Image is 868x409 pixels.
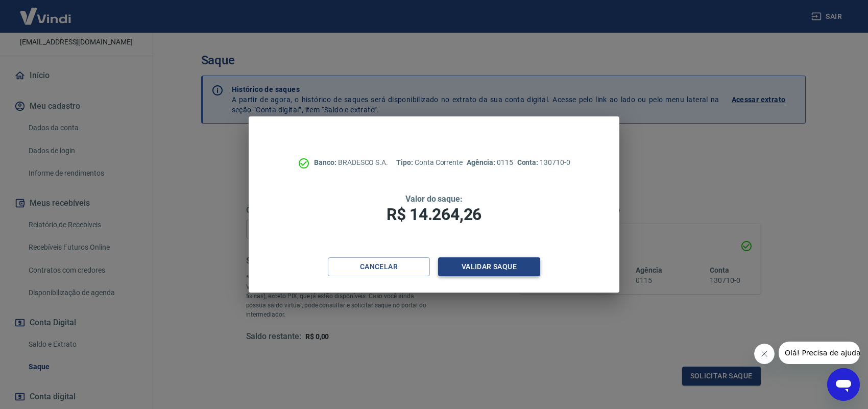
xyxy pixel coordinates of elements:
[405,194,463,204] span: Valor do saque:
[396,157,463,168] p: Conta Corrente
[517,158,540,166] span: Conta:
[387,205,481,224] span: R$ 14.264,26
[314,158,338,166] span: Banco:
[438,257,540,276] button: Validar saque
[328,257,430,276] button: Cancelar
[467,157,513,168] p: 0115
[467,158,497,166] span: Agência:
[396,158,415,166] span: Tipo:
[6,7,86,15] span: Olá! Precisa de ajuda?
[517,157,570,168] p: 130710-0
[754,344,775,364] iframe: Fechar mensagem
[779,342,860,364] iframe: Mensagem da empresa
[827,368,860,401] iframe: Botão para abrir a janela de mensagens
[314,157,388,168] p: BRADESCO S.A.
